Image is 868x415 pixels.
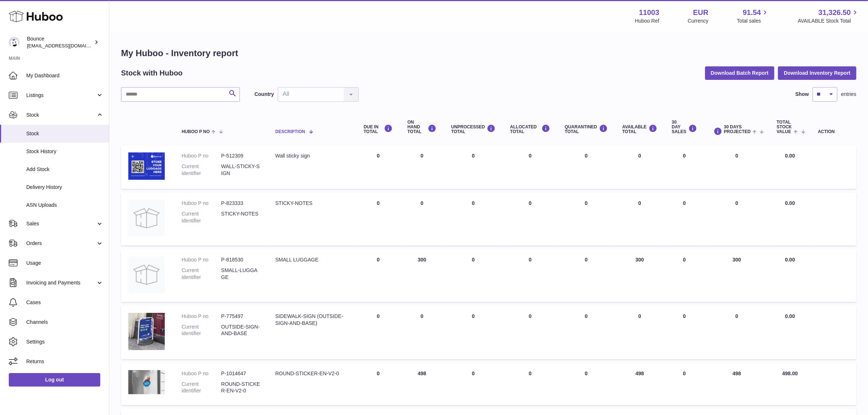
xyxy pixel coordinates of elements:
[275,313,349,327] div: SIDEWALK-SIGN (OUTSIDE-SIGN-AND-BASE)
[221,267,261,281] dd: SMALL-LUGGAGE
[704,193,770,245] td: 0
[364,124,393,134] div: DUE IN TOTAL
[128,200,165,236] img: product image
[26,72,104,79] span: My Dashboard
[400,363,444,406] td: 498
[221,313,261,320] dd: P-775497
[444,306,503,359] td: 0
[585,313,588,319] span: 0
[785,200,795,206] span: 0.00
[27,43,107,49] span: [EMAIL_ADDRESS][DOMAIN_NAME]
[704,249,770,302] td: 300
[743,8,761,18] span: 91.54
[221,323,261,337] dd: OUTSIDE-SIGN-AND-BASE
[704,306,770,359] td: 0
[503,306,557,359] td: 0
[357,193,400,245] td: 0
[357,363,400,406] td: 0
[778,66,856,79] button: Download Inventory Report
[221,370,261,377] dd: P-1014647
[818,8,851,18] span: 31,326.50
[665,363,704,406] td: 0
[585,257,588,263] span: 0
[357,145,400,189] td: 0
[26,112,96,119] span: Stock
[275,200,349,207] div: STICKY-NOTES
[26,279,96,286] span: Invoicing and Payments
[785,153,795,159] span: 0.00
[615,145,665,189] td: 0
[615,363,665,406] td: 498
[182,313,221,320] dt: Huboo P no
[672,120,697,135] div: 30 DAY SALES
[444,145,503,189] td: 0
[615,306,665,359] td: 0
[737,8,769,24] a: 91.54 Total sales
[693,8,708,18] strong: EUR
[27,35,93,49] div: Bounce
[221,210,261,224] dd: STICKY-NOTES
[795,91,809,98] label: Show
[182,163,221,177] dt: Current identifier
[639,8,659,18] strong: 11003
[798,18,859,24] span: AVAILABLE Stock Total
[182,370,221,377] dt: Huboo P no
[785,257,795,263] span: 0.00
[254,91,274,98] label: Country
[275,129,305,134] span: Description
[26,299,104,306] span: Cases
[275,256,349,263] div: SMALL LUGGAGE
[615,249,665,302] td: 300
[221,152,261,159] dd: P-512309
[221,381,261,395] dd: ROUND-STICKER-EN-V2-0
[275,370,349,377] div: ROUND-STICKER-EN-V2-0
[444,249,503,302] td: 0
[565,124,608,134] div: QUARANTINED Total
[585,200,588,206] span: 0
[503,363,557,406] td: 0
[182,200,221,207] dt: Huboo P no
[818,129,849,134] div: Action
[622,124,657,134] div: AVAILABLE Total
[182,267,221,281] dt: Current identifier
[408,120,437,135] div: ON HAND Total
[704,363,770,406] td: 498
[128,370,165,395] img: product image
[9,37,20,48] img: collateral@usebounce.com
[510,124,550,134] div: ALLOCATED Total
[275,152,349,159] div: Wall sticky sign
[400,145,444,189] td: 0
[615,193,665,245] td: 0
[503,145,557,189] td: 0
[182,381,221,395] dt: Current identifier
[737,18,769,24] span: Total sales
[400,249,444,302] td: 300
[782,371,798,376] span: 498.00
[724,125,751,134] span: 30 DAYS PROJECTED
[26,184,104,191] span: Delivery History
[128,256,165,293] img: product image
[665,249,704,302] td: 0
[785,313,795,319] span: 0.00
[776,120,792,135] span: Total stock value
[665,306,704,359] td: 0
[705,66,775,79] button: Download Batch Report
[182,129,210,134] span: Huboo P no
[26,92,96,99] span: Listings
[585,371,588,376] span: 0
[451,124,496,134] div: UNPROCESSED Total
[26,148,104,155] span: Stock History
[182,152,221,159] dt: Huboo P no
[26,338,104,345] span: Settings
[182,210,221,224] dt: Current identifier
[503,249,557,302] td: 0
[128,313,165,350] img: product image
[26,220,96,227] span: Sales
[221,256,261,263] dd: P-818530
[400,306,444,359] td: 0
[357,306,400,359] td: 0
[121,68,183,78] h2: Stock with Huboo
[121,47,856,59] h1: My Huboo - Inventory report
[585,153,588,159] span: 0
[26,358,104,365] span: Returns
